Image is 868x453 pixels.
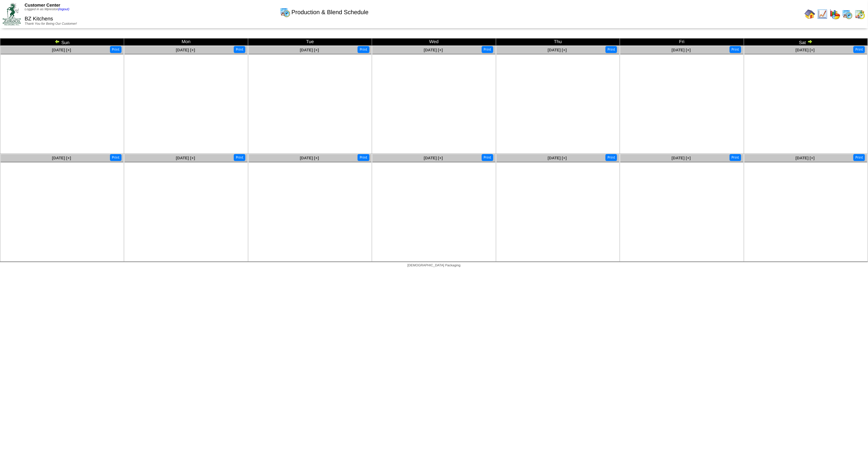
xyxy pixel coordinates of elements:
img: ZoRoCo_Logo(Green%26Foil)%20jpg.webp [3,3,21,25]
td: Wed [372,39,496,46]
span: Thank You for Being Our Customer! [25,22,77,26]
button: Print [110,154,122,161]
img: arrowright.gif [807,39,813,44]
a: [DATE] [+] [672,48,691,52]
button: Print [482,46,493,53]
span: Logged in as Mpreston [25,8,69,11]
span: Production & Blend Schedule [291,9,368,16]
button: Print [358,154,369,161]
img: home.gif [805,9,815,19]
a: [DATE] [+] [796,156,815,160]
a: [DATE] [+] [424,156,443,160]
button: Print [234,154,245,161]
a: [DATE] [+] [300,48,319,52]
button: Print [482,154,493,161]
button: Print [730,154,741,161]
td: Sun [0,39,124,46]
img: line_graph.gif [817,9,828,19]
td: Thu [496,39,620,46]
button: Print [854,46,865,53]
span: BZ Kitchens [25,16,53,22]
a: [DATE] [+] [548,48,567,52]
td: Sat [744,39,868,46]
span: Customer Center [25,3,60,8]
button: Print [110,46,122,53]
a: [DATE] [+] [52,48,71,52]
a: [DATE] [+] [176,48,195,52]
img: calendarprod.gif [842,9,853,19]
img: calendarprod.gif [280,7,290,17]
a: [DATE] [+] [300,156,319,160]
a: [DATE] [+] [52,156,71,160]
button: Print [730,46,741,53]
td: Fri [620,39,744,46]
img: arrowleft.gif [55,39,60,44]
td: Mon [124,39,248,46]
img: calendarinout.gif [855,9,865,19]
a: (logout) [58,8,69,11]
span: [DEMOGRAPHIC_DATA] Packaging [407,264,460,267]
a: [DATE] [+] [672,156,691,160]
a: [DATE] [+] [424,48,443,52]
a: [DATE] [+] [796,48,815,52]
button: Print [606,154,617,161]
button: Print [358,46,369,53]
img: graph.gif [830,9,840,19]
button: Print [606,46,617,53]
button: Print [854,154,865,161]
button: Print [234,46,245,53]
a: [DATE] [+] [548,156,567,160]
td: Tue [248,39,372,46]
a: [DATE] [+] [176,156,195,160]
